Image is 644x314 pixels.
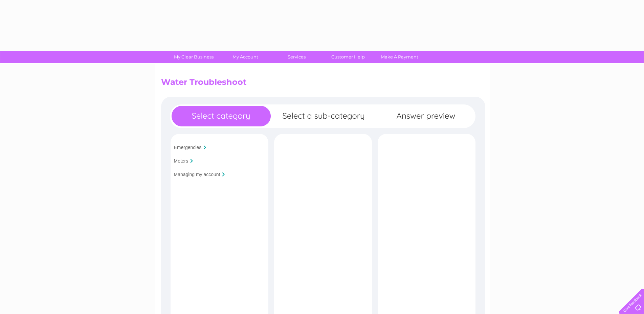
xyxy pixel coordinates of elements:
input: Meters [174,158,188,164]
a: Customer Help [320,51,376,63]
input: Emergencies [174,145,202,150]
a: My Clear Business [166,51,222,63]
h2: Water Troubleshoot [161,77,483,90]
a: Services [269,51,325,63]
a: My Account [217,51,273,63]
a: Make A Payment [372,51,427,63]
input: Managing my account [174,172,220,177]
